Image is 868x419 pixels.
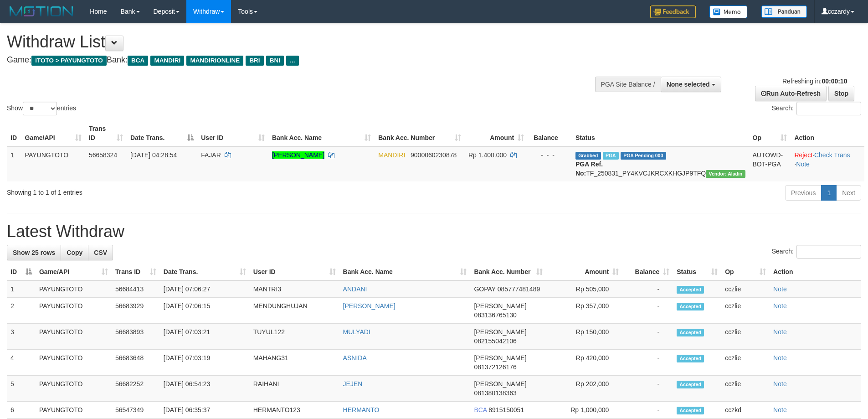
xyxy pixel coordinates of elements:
[7,56,570,65] h4: Game: Bank:
[821,185,837,201] a: 1
[160,402,250,419] td: [DATE] 06:35:37
[822,78,847,85] strong: 00:00:10
[343,406,380,414] a: HERMANTO
[749,120,791,146] th: Op: activate to sort column ascending
[343,302,395,310] a: [PERSON_NAME]
[575,152,601,160] span: Grabbed
[796,245,861,259] input: Search:
[201,151,221,159] span: FAJAR
[246,56,263,66] span: BRI
[23,102,57,115] select: Showentries
[250,280,339,298] td: MANTRI3
[7,5,76,18] img: MOTION_logo.png
[677,286,704,294] span: Accepted
[546,402,622,419] td: Rp 1,000,000
[773,406,787,414] a: Note
[673,264,721,280] th: Status: activate to sort column ascending
[677,355,704,362] span: Accepted
[130,151,177,159] span: [DATE] 04:28:54
[112,350,160,376] td: 56683648
[603,152,619,160] span: Marked by cczlie
[21,120,85,146] th: Game/API: activate to sort column ascending
[814,151,850,159] a: Check Trans
[250,402,339,419] td: HERMANTO123
[796,102,861,115] input: Search:
[474,337,516,345] span: Copy 082155042106 to clipboard
[772,102,861,115] label: Search:
[7,298,36,324] td: 2
[546,298,622,324] td: Rp 357,000
[160,264,250,280] th: Date Trans.: activate to sort column ascending
[828,86,854,101] a: Stop
[67,249,82,256] span: Copy
[546,376,622,402] td: Rp 202,000
[474,380,526,388] span: [PERSON_NAME]
[677,407,704,414] span: Accepted
[31,56,107,66] span: ITOTO > PAYUNGTOTO
[755,86,827,101] a: Run Auto-Refresh
[128,56,148,66] span: BCA
[677,329,704,336] span: Accepted
[7,245,61,260] a: Show 25 rows
[572,120,749,146] th: Status
[150,56,184,66] span: MANDIRI
[796,160,810,168] a: Note
[250,376,339,402] td: RAIHANI
[7,33,570,51] h1: Withdraw List
[706,170,745,178] span: Vendor URL: https://payment4.1velocity.biz
[286,56,298,66] span: ...
[474,328,526,336] span: [PERSON_NAME]
[773,354,787,362] a: Note
[770,264,861,280] th: Action
[186,56,243,66] span: MANDIRIONLINE
[721,298,770,324] td: cczlie
[85,120,127,146] th: Trans ID: activate to sort column ascending
[343,328,370,336] a: MULYADI
[375,120,465,146] th: Bank Acc. Number: activate to sort column ascending
[546,264,622,280] th: Amount: activate to sort column ascending
[622,402,673,419] td: -
[474,354,526,362] span: [PERSON_NAME]
[250,350,339,376] td: MAHANG31
[621,152,666,160] span: PGA Pending
[36,298,112,324] td: PAYUNGTOTO
[160,350,250,376] td: [DATE] 07:03:19
[794,151,812,159] a: Reject
[7,402,36,419] td: 6
[721,402,770,419] td: cczkd
[160,324,250,350] td: [DATE] 07:03:21
[677,381,704,388] span: Accepted
[772,245,861,259] label: Search:
[250,264,339,280] th: User ID: activate to sort column ascending
[61,245,88,260] a: Copy
[546,350,622,376] td: Rp 420,000
[785,185,822,201] a: Previous
[112,376,160,402] td: 56682252
[721,324,770,350] td: cczlie
[761,5,807,18] img: panduan.png
[791,120,864,146] th: Action
[721,280,770,298] td: cczlie
[127,120,197,146] th: Date Trans.: activate to sort column descending
[160,376,250,402] td: [DATE] 06:54:23
[575,160,603,177] b: PGA Ref. No:
[36,402,112,419] td: PAYUNGTOTO
[36,324,112,350] td: PAYUNGTOTO
[112,280,160,298] td: 56684413
[7,280,36,298] td: 1
[7,222,861,241] h1: Latest Withdraw
[339,264,471,280] th: Bank Acc. Name: activate to sort column ascending
[667,81,710,88] span: None selected
[709,5,748,18] img: Button%20Memo.svg
[622,350,673,376] td: -
[465,120,528,146] th: Amount: activate to sort column ascending
[343,285,367,293] a: ANDANI
[268,120,375,146] th: Bank Acc. Name: activate to sort column ascending
[782,78,847,85] span: Refreshing in:
[546,280,622,298] td: Rp 505,000
[112,298,160,324] td: 56683929
[343,354,367,362] a: ASNIDA
[721,264,770,280] th: Op: activate to sort column ascending
[572,146,749,181] td: TF_250831_PY4KVCJKRCXKHGJP9TFQ
[791,146,864,181] td: · ·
